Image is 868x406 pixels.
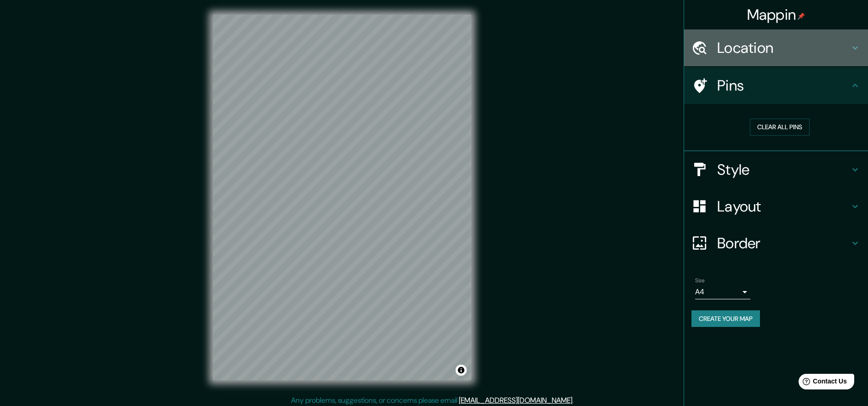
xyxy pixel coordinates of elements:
[691,310,760,327] button: Create your map
[717,39,850,57] h4: Location
[717,76,850,95] h4: Pins
[684,225,868,262] div: Border
[695,285,750,299] div: A4
[459,395,572,405] a: [EMAIL_ADDRESS][DOMAIN_NAME]
[575,395,577,406] div: .
[798,12,805,20] img: pin-icon.png
[456,365,467,376] button: Toggle attribution
[786,370,858,396] iframe: Help widget launcher
[695,276,705,284] label: Size
[717,160,850,179] h4: Style
[717,234,850,252] h4: Border
[213,15,471,380] canvas: Map
[684,29,868,66] div: Location
[574,395,575,406] div: .
[684,67,868,104] div: Pins
[684,151,868,188] div: Style
[750,119,810,136] button: Clear all pins
[291,395,574,406] p: Any problems, suggestions, or concerns please email .
[684,188,868,225] div: Layout
[717,197,850,216] h4: Layout
[747,6,805,24] h4: Mappin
